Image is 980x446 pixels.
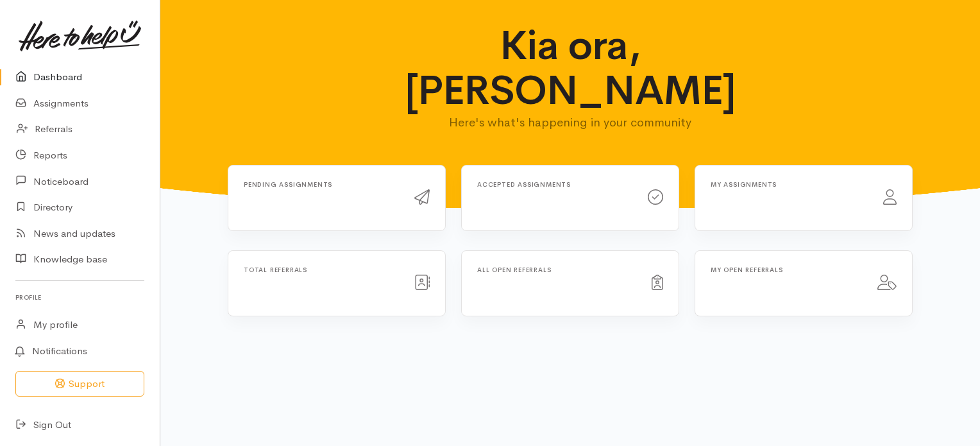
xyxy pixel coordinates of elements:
[244,266,399,273] h6: Total referrals
[15,289,144,306] h6: Profile
[477,266,636,273] h6: All open referrals
[711,266,862,273] h6: My open referrals
[381,23,760,114] h1: Kia ora, [PERSON_NAME]
[711,181,868,188] h6: My assignments
[15,371,144,397] button: Support
[381,114,760,132] p: Here's what's happening in your community
[244,181,399,188] h6: Pending assignments
[477,181,632,188] h6: Accepted assignments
